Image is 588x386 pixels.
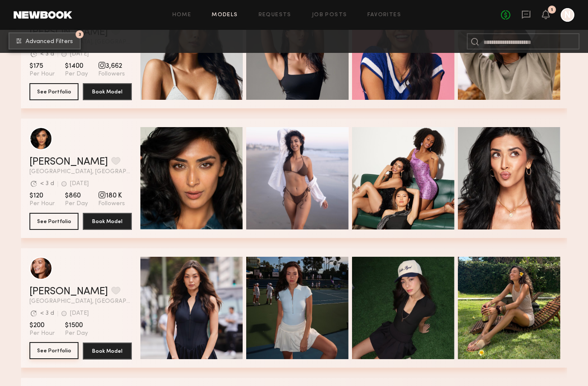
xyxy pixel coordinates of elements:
[65,330,88,337] span: Per Day
[29,200,55,208] span: Per Hour
[29,157,108,167] a: [PERSON_NAME]
[29,70,55,78] span: Per Hour
[65,70,88,78] span: Per Day
[65,192,88,200] span: $860
[29,321,55,330] span: $200
[70,181,89,187] div: [DATE]
[551,8,553,12] div: 1
[40,181,54,187] div: < 3 d
[83,213,132,230] button: Book Model
[98,200,125,208] span: Followers
[98,192,125,200] span: 180 K
[561,8,574,22] a: N
[259,12,291,18] a: Requests
[83,83,132,100] button: Book Model
[98,70,125,78] span: Followers
[29,287,108,297] a: [PERSON_NAME]
[40,311,54,316] div: < 3 d
[29,213,79,230] button: See Portfolio
[172,12,192,18] a: Home
[29,299,132,305] span: [GEOGRAPHIC_DATA], [GEOGRAPHIC_DATA]
[70,311,89,316] div: [DATE]
[29,169,132,175] span: [GEOGRAPHIC_DATA], [GEOGRAPHIC_DATA]
[65,62,88,70] span: $1400
[98,62,125,70] span: 3,662
[40,51,54,57] div: < 3 d
[212,12,238,18] a: Models
[312,12,347,18] a: Job Posts
[29,192,55,200] span: $120
[29,342,79,360] a: See Portfolio
[79,32,81,36] span: 3
[367,12,401,18] a: Favorites
[29,342,79,359] button: See Portfolio
[70,51,89,57] div: [DATE]
[65,200,88,208] span: Per Day
[65,321,88,330] span: $1500
[29,62,55,70] span: $175
[9,32,81,49] button: 3Advanced Filters
[29,83,79,100] button: See Portfolio
[29,330,55,337] span: Per Hour
[26,39,73,45] span: Advanced Filters
[83,342,132,360] button: Book Model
